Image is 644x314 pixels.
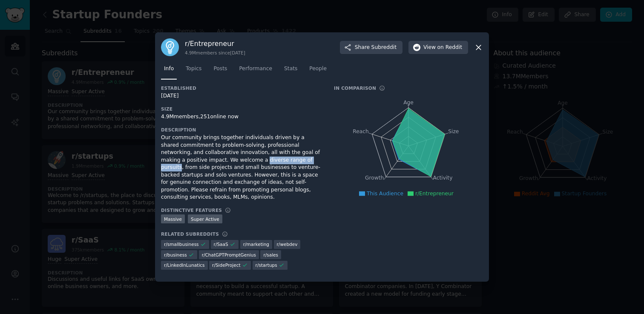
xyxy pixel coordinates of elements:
[277,241,298,247] span: r/ webdev
[355,44,397,51] span: Share
[210,62,230,80] a: Posts
[185,39,245,48] h3: r/ Entrepreneur
[164,262,205,268] span: r/ LinkedInLunatics
[423,44,462,51] span: View
[161,214,185,223] div: Massive
[365,175,384,181] tspan: Growth
[353,128,369,134] tspan: Reach
[161,127,322,133] h3: Description
[256,262,277,268] span: r/ startups
[437,44,462,51] span: on Reddit
[306,62,330,80] a: People
[281,62,300,80] a: Stats
[214,241,228,247] span: r/ SaaS
[309,65,327,73] span: People
[183,62,204,80] a: Topics
[161,207,222,213] h3: Distinctive Features
[164,65,174,73] span: Info
[340,41,402,54] button: ShareSubreddit
[161,231,219,237] h3: Related Subreddits
[367,191,403,197] span: This Audience
[213,65,227,73] span: Posts
[212,262,241,268] span: r/ SideProject
[334,85,376,91] h3: In Comparison
[448,128,459,134] tspan: Size
[415,191,454,197] span: r/Entrepreneur
[161,113,322,121] div: 4.9M members, 251 online now
[185,50,245,56] div: 4.9M members since [DATE]
[202,252,256,258] span: r/ ChatGPTPromptGenius
[164,241,199,247] span: r/ smallbusiness
[263,252,278,258] span: r/ sales
[236,62,275,80] a: Performance
[371,44,397,51] span: Subreddit
[243,241,269,247] span: r/ marketing
[188,214,222,223] div: Super Active
[284,65,297,73] span: Stats
[161,134,322,201] div: Our community brings together individuals driven by a shared commitment to problem-solving, profe...
[164,252,187,258] span: r/ business
[161,106,322,112] h3: Size
[403,100,414,106] tspan: Age
[161,92,322,100] div: [DATE]
[161,38,179,56] img: Entrepreneur
[186,65,201,73] span: Topics
[161,85,322,91] h3: Established
[239,65,272,73] span: Performance
[161,62,177,80] a: Info
[433,175,453,181] tspan: Activity
[408,41,468,54] button: Viewon Reddit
